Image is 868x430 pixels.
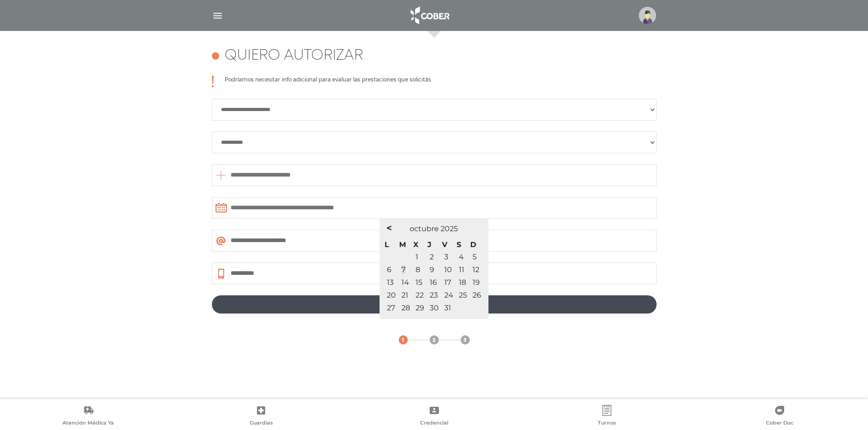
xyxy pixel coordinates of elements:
span: miércoles [413,240,418,249]
a: 3 [444,253,448,261]
span: 30 [430,304,439,312]
a: 7 [401,265,406,274]
span: 28 [401,304,410,312]
a: Turnos [520,405,693,428]
a: 3 [461,335,470,344]
span: 15 [416,278,422,287]
a: Credencial [348,405,520,428]
span: 26 [473,291,481,299]
a: 6 [387,265,391,274]
span: sábado [457,240,461,249]
p: Podríamos necesitar info adicional para evaluar las prestaciones que solicitás. [225,76,432,87]
span: octubre [410,224,439,233]
span: 20 [387,291,396,299]
span: 22 [416,291,424,299]
span: Guardias [250,420,273,428]
img: profile-placeholder.svg [639,7,656,24]
span: viernes [442,240,447,249]
span: 21 [401,291,408,299]
span: 17 [444,278,451,287]
span: 16 [430,278,437,287]
span: 11 [459,265,464,274]
a: Cober Doc [693,405,866,428]
span: 2 [432,336,436,344]
span: < [386,223,392,233]
a: 2 [430,335,439,344]
a: 2 [430,253,434,261]
span: Turnos [598,420,616,428]
a: Guardias [175,405,347,428]
span: 1 [402,336,404,344]
a: < [384,221,394,235]
span: 19 [473,278,480,287]
span: 24 [444,291,453,299]
span: jueves [427,240,431,249]
img: logo_cober_home-white.png [406,5,453,26]
span: Cober Doc [766,420,793,428]
span: 8 [416,265,420,274]
span: lunes [385,240,389,249]
span: 12 [473,265,479,274]
a: Atención Médica Ya [2,405,175,428]
span: martes [399,240,406,249]
img: Cober_menu-lines-white.svg [212,10,223,21]
span: 29 [416,304,424,312]
a: 1 [416,253,418,261]
span: 2025 [441,224,458,233]
a: 4 [459,253,464,261]
span: Credencial [420,420,448,428]
span: 23 [430,291,438,299]
a: Siguiente [212,295,657,314]
span: 25 [459,291,467,299]
span: 14 [401,278,409,287]
span: domingo [470,240,476,249]
a: 5 [473,253,477,261]
h4: Quiero autorizar [225,47,363,65]
a: 1 [399,335,408,344]
span: 3 [463,336,467,344]
span: 9 [430,265,434,274]
span: Atención Médica Ya [62,420,114,428]
span: 18 [459,278,466,287]
span: 13 [387,278,394,287]
span: 10 [444,265,452,274]
span: 27 [387,304,395,312]
span: 31 [444,304,451,312]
